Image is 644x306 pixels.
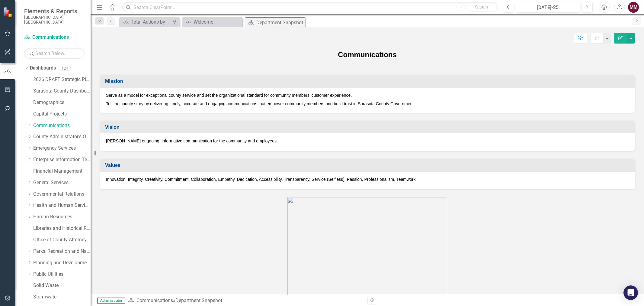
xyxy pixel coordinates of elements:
[33,76,91,83] a: 2026 DRAFT Strategic Plan
[131,18,171,26] div: Total Actions by Type
[33,225,91,232] a: Libraries and Historical Resources
[106,176,629,182] p: Innovation, Integrity, Creativity, Commitment, Collaboration, Empathy, Dedication, Accessibility,...
[121,18,171,26] a: Total Actions by Type
[30,65,56,72] a: Dashboards
[33,122,91,129] a: Communications
[24,8,85,15] span: Elements & Reports
[24,48,85,59] input: Search Below...
[33,133,91,140] a: County Administrator's Office
[24,34,85,41] a: Communications
[59,66,71,71] div: 124
[128,297,363,304] div: »
[256,19,304,26] div: Department Snapshot
[516,2,580,13] button: [DATE]-25
[475,5,488,9] span: Search
[3,7,14,18] img: ClearPoint Strategy
[136,298,173,303] a: Communications
[33,156,91,163] a: Enterprise Information Technology
[33,294,91,301] a: Stormwater
[33,282,91,289] a: Solid Waste
[518,4,578,11] div: [DATE]-25
[33,99,91,106] a: Demographics
[628,2,639,13] button: MM
[33,111,91,118] a: Capital Projects
[338,50,397,59] u: Communications
[466,3,497,11] button: Search
[33,202,91,209] a: Health and Human Services
[194,18,241,26] div: Welcome
[33,259,91,266] a: Planning and Development Services
[105,125,632,130] h3: Vision
[33,145,91,152] a: Emergency Services
[33,248,91,255] a: Parks, Recreation and Natural Resources
[33,191,91,198] a: Governmental Relations
[24,15,85,25] small: [GEOGRAPHIC_DATA], [GEOGRAPHIC_DATA]
[33,88,91,95] a: Sarasota County Dashboard
[106,99,629,107] p: Tell the county story by delivering timely, accurate and engaging communications that empower com...
[33,179,91,186] a: General Services
[106,92,629,99] p: Serve as a model for exceptional county service and set the organizational standard for community...
[97,298,125,304] span: Administrator
[33,236,91,243] a: Office of County Attorney
[184,18,241,26] a: Welcome
[33,168,91,175] a: Financial Management
[175,298,222,303] div: Department Snapshot
[33,213,91,220] a: Human Resources
[623,285,638,300] div: Open Intercom Messenger
[106,138,629,144] p: [PERSON_NAME] engaging, informative communication for the community and employees.
[122,2,498,13] input: Search ClearPoint...
[105,79,632,84] h3: Mission
[33,271,91,278] a: Public Utilities
[105,163,632,168] h3: Values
